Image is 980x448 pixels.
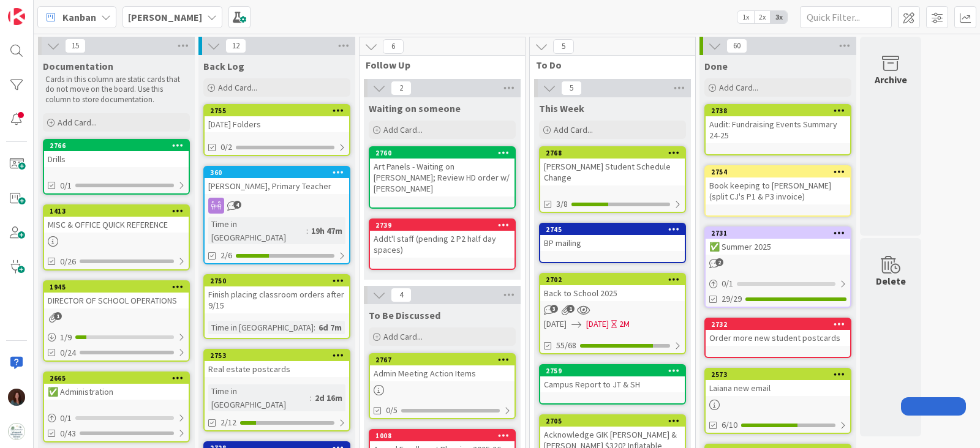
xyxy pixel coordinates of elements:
span: Add Card... [58,117,97,128]
div: 2702 [546,275,685,284]
span: Follow Up [366,59,510,71]
span: 4 [391,288,412,302]
a: 2665✅ Administration0/10/43 [43,371,190,442]
a: 2745BP mailing [539,223,686,263]
span: This Week [539,102,584,114]
div: 360 [205,167,349,178]
div: 6d 7m [315,321,345,334]
span: Add Card... [218,82,257,93]
span: 0/1 [60,179,72,192]
div: 2753 [210,351,349,360]
span: Add Card... [383,331,423,342]
span: : [310,391,312,405]
div: 2767 [370,354,514,365]
span: 0/2 [221,141,232,154]
span: 2/12 [221,416,236,429]
div: 2739Addt'l staff (pending 2 P2 half day spaces) [370,220,514,258]
div: MISC & OFFICE QUICK REFERENCE [44,217,189,233]
p: Cards in this column are static cards that do not move on the board. Use this column to store doc... [45,75,187,105]
div: 1945DIRECTOR OF SCHOOL OPERATIONS [44,282,189,308]
div: 2732Order more new student postcards [706,319,850,346]
a: 2750Finish placing classroom orders after 9/15Time in [GEOGRAPHIC_DATA]:6d 7m [203,274,350,339]
span: 0/26 [60,255,76,268]
span: 5 [561,81,582,95]
span: : [306,224,308,237]
span: 0 / 1 [722,277,733,290]
span: 0/24 [60,346,76,359]
div: 2753 [205,350,349,361]
b: [PERSON_NAME] [128,11,202,23]
div: Order more new student postcards [706,330,850,346]
div: 360 [210,168,349,177]
div: 2731✅ Summer 2025 [706,228,850,255]
div: 2760 [375,149,514,157]
div: 2759Campus Report to JT & SH [540,365,685,392]
div: 2702 [540,274,685,285]
div: 360[PERSON_NAME], Primary Teacher [205,167,349,194]
div: Time in [GEOGRAPHIC_DATA] [208,217,306,244]
a: 2760Art Panels - Waiting on [PERSON_NAME]; Review HD order w/ [PERSON_NAME] [369,146,516,209]
img: avatar [8,423,25,440]
div: 2768 [540,147,685,159]
span: [DATE] [586,318,609,330]
a: 2766Drills0/1 [43,139,190,195]
div: 2759 [540,365,685,376]
div: 2759 [546,367,685,375]
span: 1 / 9 [60,331,72,344]
span: : [314,321,315,334]
a: 2754Book keeping to [PERSON_NAME] (split CJ's P1 & P3 invoice) [704,165,851,217]
div: ✅ Administration [44,384,189,400]
span: 3x [771,11,787,23]
div: 1413MISC & OFFICE QUICK REFERENCE [44,206,189,233]
a: 2759Campus Report to JT & SH [539,364,686,405]
div: 0/1 [706,276,850,291]
div: 1008 [375,431,514,440]
div: 2573 [711,370,850,379]
div: 2738Audit: Fundraising Events Summary 24-25 [706,105,850,143]
a: 2702Back to School 2025[DATE][DATE]2M55/68 [539,273,686,354]
div: 2705 [546,417,685,425]
div: 2573 [706,369,850,380]
div: 1413 [44,206,189,217]
div: Back to School 2025 [540,285,685,301]
span: 2 [391,81,412,95]
div: Campus Report to JT & SH [540,376,685,392]
span: 3/8 [556,198,568,211]
div: 2665 [44,373,189,384]
div: [PERSON_NAME], Primary Teacher [205,178,349,194]
div: 2738 [711,106,850,115]
a: 1413MISC & OFFICE QUICK REFERENCE0/26 [43,204,190,271]
div: 2760Art Panels - Waiting on [PERSON_NAME]; Review HD order w/ [PERSON_NAME] [370,147,514,196]
div: Book keeping to [PERSON_NAME] (split CJ's P1 & P3 invoice) [706,177,850,204]
span: 3 [550,305,558,313]
span: 2/6 [221,249,232,262]
span: 0/43 [60,427,76,440]
div: 2731 [711,229,850,237]
span: 6 [383,39,404,54]
div: Archive [875,72,907,87]
div: 2754 [706,166,850,177]
div: 1413 [50,207,189,215]
span: To Do [536,59,680,71]
div: 2750Finish placing classroom orders after 9/15 [205,275,349,313]
a: 2738Audit: Fundraising Events Summary 24-25 [704,104,851,155]
div: 0/1 [44,411,189,426]
div: 2753Real estate postcards [205,350,349,377]
div: 2750 [210,277,349,285]
div: 2755 [210,106,349,115]
div: 2745BP mailing [540,224,685,251]
div: 2767 [375,356,514,364]
span: Add Card... [554,124,593,135]
div: Audit: Fundraising Events Summary 24-25 [706,116,850,143]
div: 1945 [50,283,189,291]
div: [PERSON_NAME] Student Schedule Change [540,159,685,185]
div: Drills [44,151,189,167]
div: Art Panels - Waiting on [PERSON_NAME]; Review HD order w/ [PERSON_NAME] [370,159,514,196]
div: 2d 16m [312,391,345,405]
div: 2738 [706,105,850,116]
div: BP mailing [540,235,685,251]
input: Quick Filter... [800,6,892,28]
a: 2768[PERSON_NAME] Student Schedule Change3/8 [539,146,686,213]
span: 2 [715,258,723,266]
span: Waiting on someone [369,102,461,114]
